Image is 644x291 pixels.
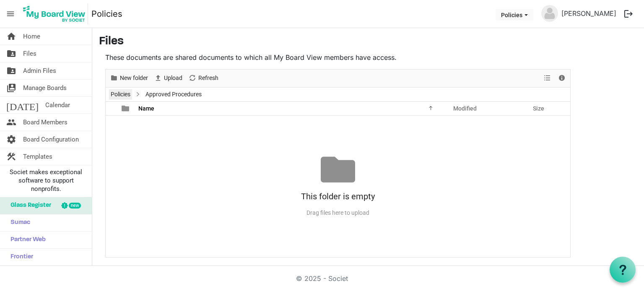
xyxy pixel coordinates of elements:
a: © 2025 - Societ [296,274,348,283]
div: New folder [107,70,151,87]
span: New folder [119,73,149,83]
span: construction [6,148,16,165]
span: menu [3,6,18,22]
span: Size [533,105,544,112]
span: Admin Files [23,62,56,79]
span: Approved Procedures [144,89,203,100]
span: home [6,28,16,45]
span: switch_account [6,80,16,96]
span: Societ makes exceptional software to support nonprofits. [4,168,88,193]
p: These documents are shared documents to which all My Board View members have access. [105,52,571,62]
span: settings [6,131,16,148]
span: Templates [23,148,52,165]
span: Calendar [45,97,70,113]
span: Partner Web [6,232,46,248]
button: Refresh [187,73,220,83]
div: Drag files here to upload [106,206,570,220]
button: New folder [109,73,150,83]
span: folder_shared [6,45,16,62]
div: new [69,203,81,209]
span: [DATE] [6,97,39,113]
span: Frontier [6,249,33,265]
button: logout [620,5,637,23]
span: Files [23,45,36,62]
img: My Board View Logo [21,3,88,24]
button: View dropdownbutton [542,73,552,83]
div: View [540,70,555,87]
span: Glass Register [6,197,51,214]
span: Sumac [6,214,30,231]
div: Details [555,70,569,87]
span: Refresh [197,73,219,83]
div: Refresh [185,70,221,87]
span: Board Members [23,114,68,131]
button: Policies dropdownbutton [496,9,533,21]
a: [PERSON_NAME] [558,5,620,22]
span: people [6,114,16,131]
a: Policies [109,89,132,100]
img: no-profile-picture.svg [541,5,558,22]
button: Details [556,73,568,83]
span: Board Configuration [23,131,79,148]
span: Upload [163,73,183,83]
span: folder_shared [6,62,16,79]
span: Manage Boards [23,80,67,96]
span: Name [138,105,154,112]
h3: Files [99,35,637,49]
div: This folder is empty [106,187,570,206]
button: Upload [153,73,184,83]
a: Policies [91,5,122,22]
a: My Board View Logo [21,3,91,24]
span: Modified [453,105,477,112]
span: Home [23,28,40,45]
div: Upload [151,70,185,87]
